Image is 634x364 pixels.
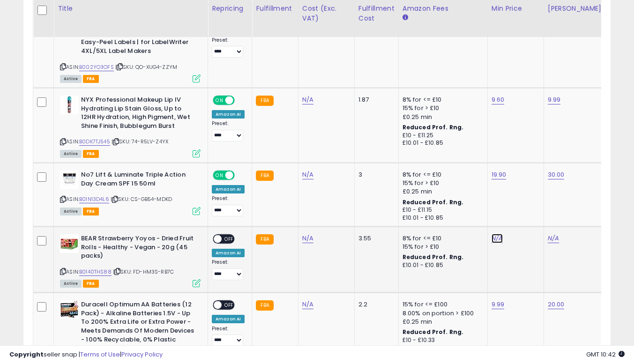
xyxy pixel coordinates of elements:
[212,315,245,323] div: Amazon AI
[403,206,480,214] div: £10 - £11.15
[548,170,565,179] a: 30.00
[60,234,79,253] img: 41QAHPctHjL._SL40_.jpg
[214,171,225,179] span: ON
[112,138,168,145] span: | SKU: 74-R5LV-Z4YX
[586,350,625,359] span: 2025-09-16 10:42 GMT
[403,309,480,318] div: 8.00% on portion > £100
[222,301,237,309] span: OFF
[79,63,114,71] a: B002YO3OFS
[212,195,245,216] div: Preset:
[403,198,464,206] b: Reduced Prof. Rng.
[212,185,245,193] div: Amazon AI
[58,4,204,14] div: Title
[403,234,480,243] div: 8% for <= £10
[83,75,99,83] span: FBA
[492,300,505,309] a: 9.99
[302,4,351,23] div: Cost (Exc. VAT)
[256,234,273,245] small: FBA
[113,268,174,275] span: | SKU: FD-HM3S-RB7C
[79,268,112,276] a: B0140THS88
[256,171,273,181] small: FBA
[212,4,248,14] div: Repricing
[403,14,408,22] small: Amazon Fees.
[9,350,44,359] strong: Copyright
[212,249,245,257] div: Amazon AI
[403,328,464,336] b: Reduced Prof. Rng.
[222,235,237,243] span: OFF
[60,208,82,215] span: All listings currently available for purchase on Amazon
[492,4,540,14] div: Min Price
[492,170,507,179] a: 19.90
[403,104,480,112] div: 15% for > £10
[60,300,79,319] img: 51h+PxkO4OL._SL40_.jpg
[403,113,480,121] div: £0.25 min
[256,300,273,311] small: FBA
[60,150,82,158] span: All listings currently available for purchase on Amazon
[492,234,503,243] a: N/A
[212,326,245,347] div: Preset:
[403,300,480,309] div: 15% for <= £100
[302,170,313,179] a: N/A
[403,318,480,326] div: £0.25 min
[60,171,79,189] img: 41dODhW4aiL._SL40_.jpg
[212,259,245,280] div: Preset:
[358,234,391,243] div: 3.55
[403,179,480,187] div: 15% for > £10
[548,4,604,14] div: [PERSON_NAME]
[233,171,248,179] span: OFF
[212,110,245,119] div: Amazon AI
[121,350,163,359] a: Privacy Policy
[403,4,484,14] div: Amazon Fees
[403,132,480,140] div: £10 - £11.25
[403,261,480,269] div: £10.01 - £10.85
[81,171,195,190] b: No7 Lift & Luminate Triple Action Day Cream SPF 15 50ml
[302,300,313,309] a: N/A
[233,97,248,104] span: OFF
[81,234,195,263] b: BEAR Strawberry Yoyos - Dried Fruit Rolls - Healthy - Vegan - 20g (45 packs)
[9,350,163,359] div: seller snap | |
[83,208,99,215] span: FBA
[81,96,195,133] b: NYX Professional Makeup Lip IV Hydrating Lip Stain Gloss, Up to 12HR Hydration, High Pigment, Wet...
[83,150,99,158] span: FBA
[403,171,480,179] div: 8% for <= £10
[212,37,245,58] div: Preset:
[256,96,273,106] small: FBA
[60,75,82,83] span: All listings currently available for purchase on Amazon
[403,214,480,222] div: £10.01 - £10.85
[81,300,195,355] b: Duracell Optimum AA Batteries (12 Pack) - Alkaline Batteries 1.5V - Up To 200% Extra Life or Extr...
[60,96,79,114] img: 31Jw+N6xlbL._SL40_.jpg
[212,120,245,141] div: Preset:
[115,63,177,71] span: | SKU: QO-XUG4-ZZYM
[60,280,82,288] span: All listings currently available for purchase on Amazon
[358,4,395,23] div: Fulfillment Cost
[60,234,201,286] div: ASIN:
[60,12,201,82] div: ASIN:
[403,123,464,131] b: Reduced Prof. Rng.
[256,4,294,14] div: Fulfillment
[302,95,313,104] a: N/A
[548,234,559,243] a: N/A
[358,300,391,309] div: 2.2
[403,243,480,251] div: 15% for > £10
[492,95,505,104] a: 9.60
[80,350,120,359] a: Terms of Use
[79,195,109,203] a: B01N13D4L6
[358,96,391,104] div: 1.87
[403,253,464,261] b: Reduced Prof. Rng.
[79,138,110,146] a: B0DK7TJ545
[403,139,480,147] div: £10.01 - £10.85
[60,96,201,156] div: ASIN:
[358,171,391,179] div: 3
[403,187,480,196] div: £0.25 min
[214,97,225,104] span: ON
[111,195,172,203] span: | SKU: CS-GB54-MDKD
[60,171,201,214] div: ASIN:
[403,96,480,104] div: 8% for <= £10
[548,95,561,104] a: 9.99
[83,280,99,288] span: FBA
[302,234,313,243] a: N/A
[548,300,565,309] a: 20.00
